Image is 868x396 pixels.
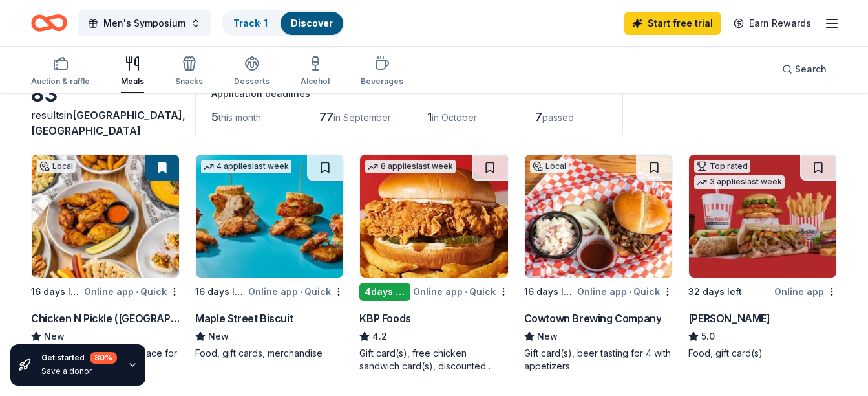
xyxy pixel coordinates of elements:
span: 4.2 [372,329,387,344]
div: Auction & raffle [31,76,90,87]
img: Image for Chicken N Pickle (Grand Prairie) [32,155,179,278]
a: Image for Portillo'sTop rated3 applieslast week32 days leftOnline app[PERSON_NAME]5.0Food, gift c... [688,154,837,360]
span: 5.0 [701,329,715,344]
span: • [629,287,631,297]
span: New [44,329,65,344]
button: Auction & raffle [31,50,90,93]
span: • [300,287,302,297]
span: 7 [535,110,542,124]
div: 4 days left [359,283,410,301]
span: in September [333,112,391,123]
button: Search [772,56,837,82]
a: Image for Chicken N Pickle (Grand Prairie)Local16 days leftOnline app•QuickChicken N Pickle ([GEO... [31,154,180,373]
span: in [31,109,185,137]
div: 16 days left [31,284,81,300]
span: 77 [319,110,333,124]
span: Men's Symposium [103,16,185,31]
div: Alcohol [301,76,330,87]
button: Desserts [234,50,270,93]
div: 3 applies last week [694,175,785,189]
div: Online app Quick [413,283,509,300]
div: 80 % [90,352,117,364]
div: Online app Quick [84,283,180,300]
span: New [537,329,558,344]
div: Cowtown Brewing Company [524,311,662,326]
span: this month [218,112,261,123]
img: Image for Maple Street Biscuit [196,155,343,278]
div: Meals [121,76,144,87]
a: Image for Maple Street Biscuit4 applieslast week16 days leftOnline app•QuickMaple Street BiscuitN... [195,154,344,360]
div: Online app Quick [248,283,344,300]
a: Earn Rewards [726,12,819,35]
button: Snacks [175,50,203,93]
div: Local [530,160,569,173]
span: 1 [427,110,432,124]
a: Discover [291,17,333,28]
button: Track· 1Discover [222,10,344,36]
span: [GEOGRAPHIC_DATA], [GEOGRAPHIC_DATA] [31,109,185,137]
span: 5 [211,110,218,124]
img: Image for KBP Foods [360,155,507,278]
button: Men's Symposium [78,10,211,36]
div: Food, gift cards, merchandise [195,347,344,360]
div: 83 [31,82,180,107]
img: Image for Portillo's [689,155,836,278]
div: 32 days left [688,284,742,300]
span: Search [795,61,827,77]
div: 8 applies last week [365,160,456,173]
img: Image for Cowtown Brewing Company [525,155,672,278]
button: Alcohol [301,50,330,93]
div: Gift card(s), beer tasting for 4 with appetizers [524,347,673,373]
div: Application deadlines [211,86,607,102]
div: Local [37,160,76,173]
a: Image for KBP Foods8 applieslast week4days leftOnline app•QuickKBP Foods4.2Gift card(s), free chi... [359,154,508,373]
div: Snacks [175,76,203,87]
a: Image for Cowtown Brewing CompanyLocal16 days leftOnline app•QuickCowtown Brewing CompanyNewGift ... [524,154,673,373]
div: 4 applies last week [201,160,291,173]
div: KBP Foods [359,311,410,326]
div: results [31,107,180,138]
div: Gift card(s), free chicken sandwich card(s), discounted catering [359,347,508,373]
a: Home [31,8,67,38]
span: passed [542,112,574,123]
span: • [136,287,138,297]
div: Desserts [234,76,270,87]
div: 16 days left [524,284,575,300]
div: Beverages [361,76,403,87]
a: Start free trial [624,12,721,35]
span: New [208,329,229,344]
div: [PERSON_NAME] [688,311,770,326]
div: Get started [41,352,117,364]
div: Maple Street Biscuit [195,311,293,326]
div: Food, gift card(s) [688,347,837,360]
div: Top rated [694,160,750,173]
div: Online app [774,283,837,300]
button: Meals [121,50,144,93]
a: Track· 1 [233,17,268,28]
div: Chicken N Pickle ([GEOGRAPHIC_DATA]) [31,311,180,326]
span: • [465,287,467,297]
div: Save a donor [41,366,117,377]
div: 16 days left [195,284,246,300]
span: in October [432,112,477,123]
div: Online app Quick [577,283,673,300]
button: Beverages [361,50,403,93]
